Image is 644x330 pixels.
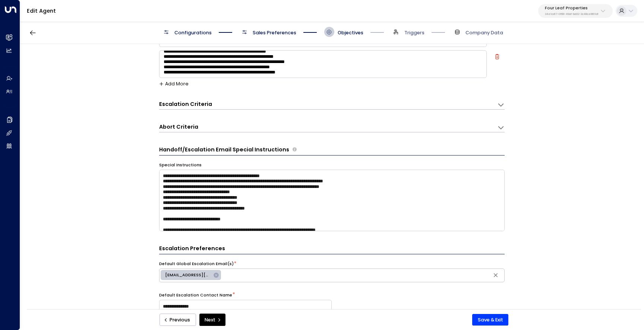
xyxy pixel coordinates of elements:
h3: Escalation Preferences [159,245,505,254]
span: Configurations [174,29,212,36]
h3: Handoff/Escalation Email Special Instructions [159,146,289,154]
span: Sales Preferences [253,29,296,36]
h3: Escalation Criteria [159,100,212,108]
a: Edit Agent [27,7,56,15]
span: Triggers [404,29,424,36]
button: Four Leaf Properties34e1cd17-0f68-49af-bd32-3c48ce8611d1 [538,4,613,18]
div: [EMAIL_ADDRESS][DOMAIN_NAME] [161,270,221,280]
label: Default Global Escalation Email(s) [159,261,234,267]
label: Default Escalation Contact Name [159,292,232,298]
div: Escalation CriteriaDefine the scenarios in which the AI agent should escalate the conversation to... [159,100,505,110]
p: Four Leaf Properties [545,6,599,10]
h3: Abort Criteria [159,123,198,131]
span: Objectives [338,29,363,36]
button: Next [199,314,225,326]
button: Add More [159,81,189,87]
span: [EMAIL_ADDRESS][DOMAIN_NAME] [161,272,215,278]
label: Special Instructions [159,162,202,168]
p: 34e1cd17-0f68-49af-bd32-3c48ce8611d1 [545,13,599,16]
button: Previous [160,314,196,326]
span: Provide any specific instructions for the content of handoff or escalation emails. These notes gu... [293,146,297,154]
div: Abort CriteriaDefine the scenarios in which the AI agent should abort or terminate the conversati... [159,123,505,132]
span: Company Data [465,29,503,36]
button: Save & Exit [472,314,508,326]
button: Clear [490,270,501,280]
